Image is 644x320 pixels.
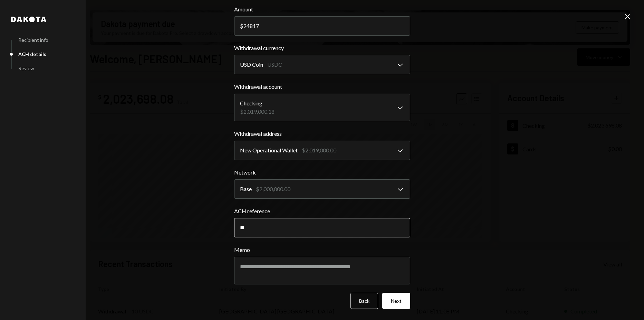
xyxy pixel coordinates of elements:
[234,94,410,121] button: Withdrawal account
[267,60,282,69] div: USDC
[234,5,410,13] label: Amount
[234,141,410,160] button: Withdrawal address
[234,168,410,177] label: Network
[240,22,243,29] div: $
[18,37,48,43] div: Recipient info
[234,16,410,36] input: 0.00
[18,51,46,57] div: ACH details
[234,179,410,199] button: Network
[234,130,410,138] label: Withdrawal address
[234,44,410,52] label: Withdrawal currency
[234,207,410,215] label: ACH reference
[234,55,410,74] button: Withdrawal currency
[234,83,410,91] label: Withdrawal account
[350,293,378,309] button: Back
[382,293,410,309] button: Next
[302,146,336,154] div: $2,019,000.00
[256,185,290,193] div: $2,000,000.00
[234,246,410,254] label: Memo
[18,65,34,71] div: Review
